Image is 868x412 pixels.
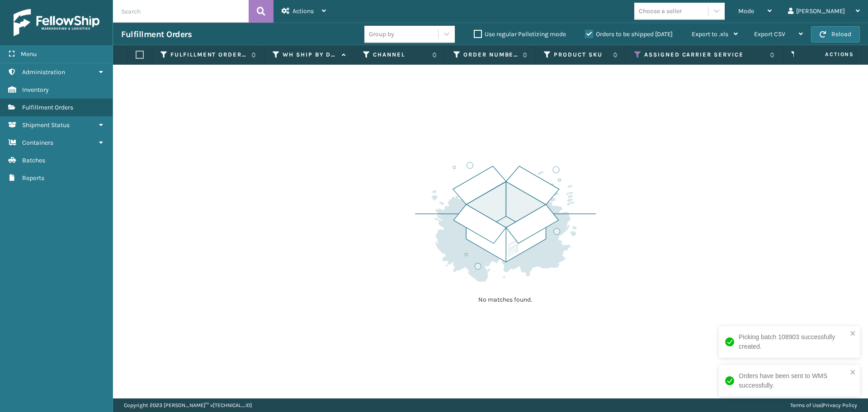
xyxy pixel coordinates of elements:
span: Fulfillment Orders [22,104,73,111]
h3: Fulfillment Orders [121,29,192,40]
div: Orders have been sent to WMS successfully. [739,371,847,390]
label: WH Ship By Date [283,51,337,59]
label: Product SKU [554,51,609,59]
span: Administration [22,68,65,76]
span: Inventory [22,86,49,94]
div: Choose a seller [639,6,682,16]
p: Copyright 2023 [PERSON_NAME]™ v [TECHNICAL_ID] [124,398,252,412]
label: Assigned Carrier Service [644,51,765,59]
div: Picking batch 108903 successfully created. [739,332,847,351]
span: Shipment Status [22,121,70,129]
img: logo [14,9,99,36]
span: Reports [22,174,44,182]
span: Export CSV [754,30,785,38]
label: Channel [373,51,428,59]
span: Batches [22,156,45,164]
label: Order Number [463,51,518,59]
div: Group by [369,29,394,39]
label: Orders to be shipped [DATE] [585,30,673,38]
span: Mode [738,7,754,15]
label: Use regular Palletizing mode [474,30,566,38]
span: Menu [21,50,37,58]
button: Reload [811,26,860,43]
span: Actions [797,47,859,62]
button: close [850,330,856,338]
span: Export to .xls [692,30,728,38]
span: Actions [292,7,314,15]
button: close [850,369,856,377]
span: Containers [22,139,53,147]
label: Fulfillment Order Id [170,51,247,59]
